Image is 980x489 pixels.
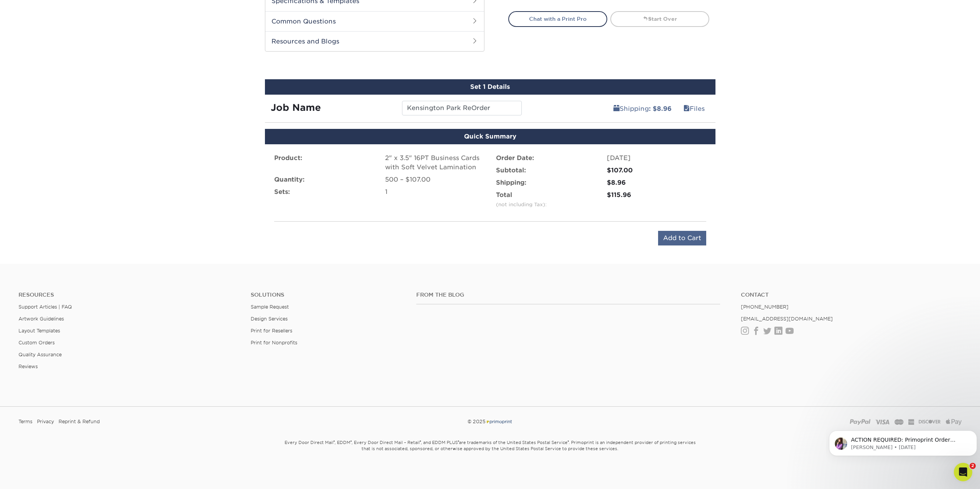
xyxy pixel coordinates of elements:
sup: ® [420,440,421,444]
a: Reprint & Refund [59,416,100,427]
a: Chat with a Print Pro [508,11,607,27]
sup: ® [458,440,459,444]
a: Sample Request [251,304,289,310]
label: Sets: [274,187,290,197]
div: 1 [385,187,484,197]
a: Artwork Guidelines [18,316,64,322]
a: [EMAIL_ADDRESS][DOMAIN_NAME] [741,316,833,322]
a: [PHONE_NUMBER] [741,304,789,310]
a: Reviews [18,364,38,369]
sup: ® [350,440,352,444]
div: 500 – $107.00 [385,175,484,184]
div: $115.96 [607,190,706,200]
h2: Resources and Blogs [265,31,484,51]
iframe: Google Customer Reviews [2,466,65,486]
input: Add to Cart [658,231,706,245]
strong: Job Name [271,102,321,113]
a: Support Articles | FAQ [18,304,72,310]
div: $8.96 [607,178,706,187]
a: Shipping: $8.96 [608,101,677,116]
input: Enter a job name [402,101,522,115]
h4: Resources [18,292,239,298]
div: Set 1 Details [265,79,715,95]
a: Print for Nonprofits [251,340,297,345]
a: Print for Resellers [251,328,292,334]
div: [DATE] [607,154,706,163]
label: Shipping: [496,178,526,187]
a: Design Services [251,316,288,322]
div: $107.00 [607,166,706,175]
label: Quantity: [274,175,305,184]
div: © 2025 [331,416,649,427]
h2: Common Questions [265,11,484,31]
iframe: Intercom notifications message [826,414,980,468]
label: Total [496,190,547,209]
label: Subtotal: [496,166,526,175]
a: Custom Orders [18,340,55,345]
div: 2" x 3.5" 16PT Business Cards with Soft Velvet Lamination [385,154,484,172]
a: Quality Assurance [18,352,62,357]
a: Contact [741,292,962,298]
small: Every Door Direct Mail , EDDM , Every Door Direct Mail – Retail , and EDDM PLUS are trademarks of... [265,437,715,471]
b: : $8.96 [649,105,672,112]
small: (not including Tax): [496,202,547,207]
sup: ® [568,440,569,444]
span: 2 [970,463,976,469]
label: Product: [274,154,302,163]
sup: ® [333,440,335,444]
a: Privacy [37,416,54,427]
h4: Solutions [251,292,405,298]
span: files [683,105,690,112]
h4: From the Blog [416,292,720,298]
span: shipping [613,105,620,112]
a: Start Over [610,11,709,27]
a: Terms [18,416,32,427]
img: Primoprint [486,419,513,424]
a: Files [678,101,710,116]
iframe: Intercom live chat [954,463,972,481]
label: Order Date: [496,154,534,163]
div: Quick Summary [265,129,715,144]
a: Layout Templates [18,328,60,334]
